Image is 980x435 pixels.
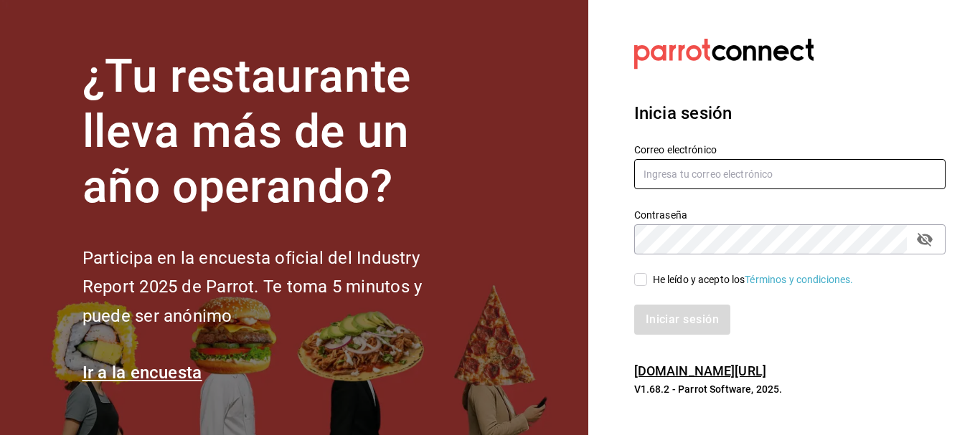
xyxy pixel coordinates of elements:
input: Ingresa tu correo electrónico [634,159,946,189]
a: Términos y condiciones. [745,274,853,285]
h3: Inicia sesión [634,100,946,126]
p: V1.68.2 - Parrot Software, 2025. [634,382,946,396]
label: Correo electrónico [634,145,946,155]
a: Ir a la encuesta [83,363,202,383]
a: [DOMAIN_NAME][URL] [634,363,766,378]
div: He leído y acepto los [653,272,854,287]
button: passwordField [913,227,937,252]
label: Contraseña [634,210,946,220]
h2: Participa en la encuesta oficial del Industry Report 2025 de Parrot. Te toma 5 minutos y puede se... [83,244,470,331]
h1: ¿Tu restaurante lleva más de un año operando? [83,49,470,214]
